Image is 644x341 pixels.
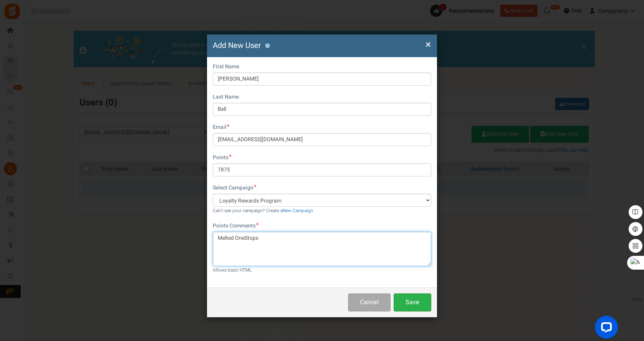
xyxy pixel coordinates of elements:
[213,184,256,192] label: Select Campaign
[426,37,431,52] span: ×
[213,222,259,230] label: Points Comments
[213,154,232,161] label: Points
[213,40,261,51] span: Add New User
[394,293,431,311] button: Save
[213,93,239,101] label: Last Name
[213,63,239,71] label: First Name
[348,293,391,311] button: Cancel
[265,43,270,48] button: ?
[283,208,313,214] a: New Campaign
[213,208,313,214] small: Can't see your campaign? Create a
[213,124,230,131] label: Email
[213,267,251,273] small: Allows basic HTML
